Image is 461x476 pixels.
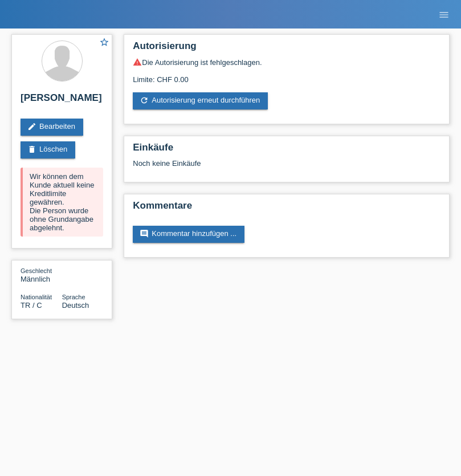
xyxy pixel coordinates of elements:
span: Geschlecht [21,267,52,274]
span: Deutsch [62,301,89,310]
a: commentKommentar hinzufügen ... [133,226,244,243]
div: Limite: CHF 0.00 [133,67,440,84]
h2: Kommentare [133,200,440,217]
i: edit [27,122,36,131]
h2: Autorisierung [133,40,440,58]
h2: [PERSON_NAME] [21,92,103,109]
div: Wir können dem Kunde aktuell keine Kreditlimite gewähren. Die Person wurde ohne Grundangabe abgel... [21,168,103,237]
div: Noch keine Einkäufe [133,159,440,176]
span: Sprache [62,294,85,300]
i: refresh [140,96,149,105]
a: deleteLöschen [21,141,75,158]
h2: Einkäufe [133,142,440,159]
span: Nationalität [21,294,52,300]
i: menu [438,9,450,21]
a: editBearbeiten [21,119,83,136]
span: Türkei / C / 26.01.2006 [21,301,42,310]
div: Die Autorisierung ist fehlgeschlagen. [133,58,440,67]
a: star_border [99,37,109,49]
a: refreshAutorisierung erneut durchführen [133,92,268,109]
i: delete [27,145,36,154]
div: Männlich [21,266,62,283]
a: menu [433,11,455,18]
i: warning [133,58,142,67]
i: star_border [99,37,109,47]
i: comment [140,229,149,238]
